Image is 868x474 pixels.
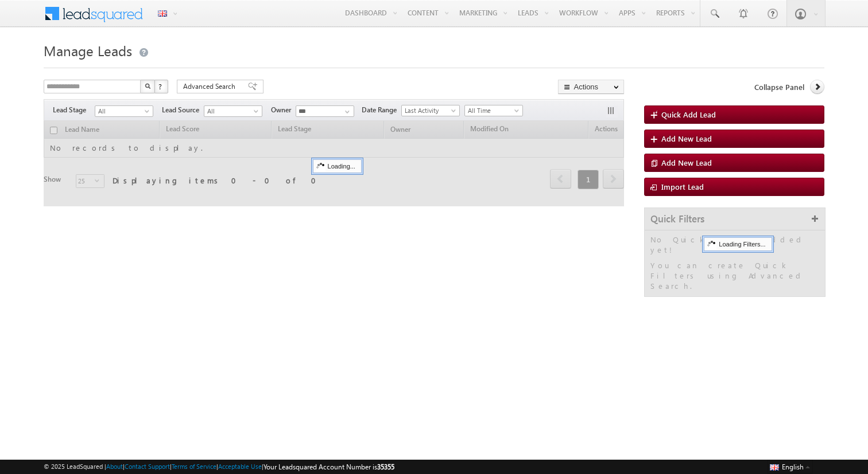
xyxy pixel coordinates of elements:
span: Collapse Panel [754,82,804,92]
span: © 2025 LeadSquared | | | | | [44,461,394,472]
span: ? [158,81,164,91]
span: Lead Source [162,105,204,115]
a: Show All Items [339,106,353,117]
a: Acceptable Use [218,463,262,470]
span: Import Lead [661,182,704,191]
button: Actions [558,80,624,94]
span: 35355 [377,463,394,471]
a: Last Activity [401,105,460,116]
span: All Time [465,105,520,116]
img: Search [145,83,150,89]
span: All [95,106,150,116]
span: All [204,106,259,116]
span: Your Leadsquared Account Number is [263,463,394,471]
span: Owner [271,105,296,115]
button: English [767,460,813,473]
span: Advanced Search [183,81,239,92]
a: Contact Support [125,463,170,470]
span: Quick Add Lead [661,109,716,119]
span: Add New Lead [661,158,712,167]
span: Manage Leads [44,41,132,60]
a: All Time [464,105,523,116]
span: Last Activity [402,105,456,116]
span: English [782,463,804,471]
span: Add New Lead [661,134,712,143]
a: All [95,105,153,117]
button: ? [154,80,168,93]
span: Lead Stage [53,105,95,115]
a: Terms of Service [172,463,216,470]
a: All [204,105,262,117]
div: Loading Filters... [704,237,772,251]
a: About [106,463,123,470]
div: Loading... [313,159,362,173]
span: Date Range [362,105,401,115]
